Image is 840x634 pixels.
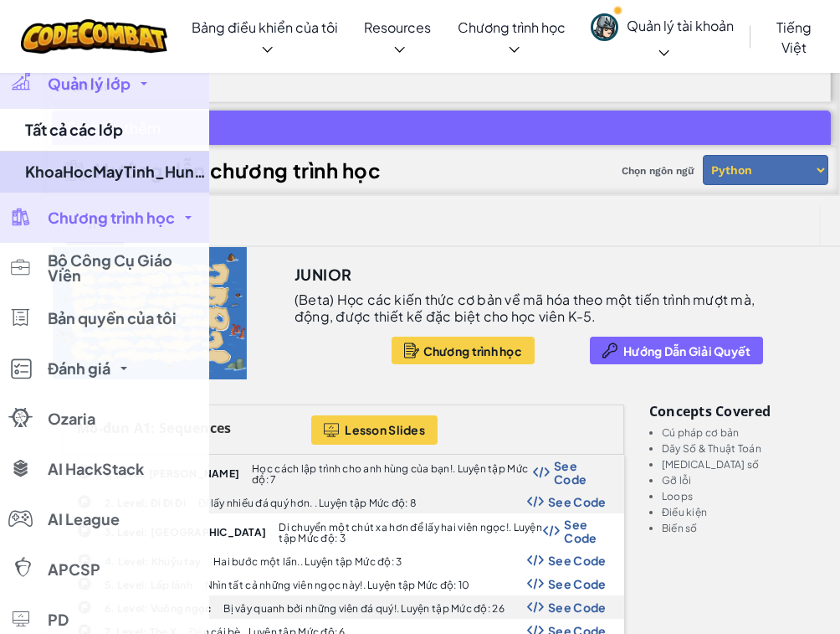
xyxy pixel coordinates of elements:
[205,580,470,590] p: Nhìn tất cả những viên ngọc này!. Luyện tập Mức độ: 10
[192,18,338,36] span: Bảng điều khiển của tôi
[48,210,175,225] span: Chương trình học
[213,556,402,567] p: Hai bước một lần.. Luyện tập Mức độ: 3
[311,415,438,445] button: Lesson Slides
[662,507,819,518] li: Điều kiện
[623,344,750,358] span: Hướng Dẫn Giải Quyết
[364,18,431,36] span: Resources
[527,496,544,508] img: Show Code Logo
[423,344,522,358] span: Chương trình học
[627,17,734,59] span: Quản lý tài khoản
[445,4,579,70] a: Chương trình học
[198,497,417,508] p: Đi lấy nhiều đá quý hơn. . Luyện tập Mức độ: 8
[591,13,618,41] img: avatar
[48,253,198,283] span: Bộ Công Cụ Giáo Viên
[662,443,819,454] li: Dãy Số & Thuật Toán
[662,427,819,438] li: Cú pháp cơ bản
[548,600,607,614] span: See Code
[392,337,535,364] button: Chương trình học
[64,455,624,490] a: 1. Level: [PERSON_NAME] Học cách lập trình cho anh hùng của bạn!. Luyện tập Mức độ: 7 Show Code L...
[345,423,425,436] span: Lesson Slides
[543,525,560,537] img: Show Code Logo
[52,68,831,102] div: Junior
[458,18,566,36] span: Chương trình học
[649,405,819,419] h3: Concepts covered
[52,111,831,145] div: Tìm hiểu thêm
[527,578,544,590] img: Show Code Logo
[64,595,624,619] a: 6. Level: Vuông ngọc Bị vây quanh bởi những viên đá quý!. Luyện tập Mức độ: 26 Show Code Logo See...
[21,19,167,54] img: CodeCombat logo
[776,18,812,56] span: Tiếng Việt
[527,601,544,613] img: Show Code Logo
[527,554,544,566] img: Show Code Logo
[662,475,819,486] li: Gỡ lỗi
[95,158,382,182] h2: Hướng dẫn chương trình học
[64,572,624,595] a: 5. Level: Lấp lánh Nhìn tất cả những viên ngọc này!. Luyện tập Mức độ: 10 Show Code Logo See Code
[48,311,177,326] span: Bản quyền của tôi
[295,291,777,325] p: (Beta) Học các kiến thức cơ bản về mã hóa theo một tiến trình mượt mà, động, được thiết kế đặc bi...
[48,361,110,376] span: Đánh giá
[755,4,832,70] a: Tiếng Việt
[223,603,504,614] p: Bị vây quanh bởi những viên đá quý!. Luyện tập Mức độ: 26
[48,461,144,477] span: AI HackStack
[64,513,624,549] a: 3. Level: [GEOGRAPHIC_DATA] Di chuyển một chút xa hơn để lấy hai viên ngọc!. Luyện tập Mức độ: 3 ...
[554,459,607,486] span: See Code
[180,4,351,70] a: Bảng điều khiển của tôi
[64,490,624,513] a: 2. Level: Đi Đi Đi Đi lấy nhiều đá quý hơn. . Luyện tập Mức độ: 8 Show Code Logo See Code
[548,554,607,567] span: See Code
[252,463,533,485] p: Học cách lập trình cho anh hùng của bạn!. Luyện tập Mức độ: 7
[548,495,607,508] span: See Code
[351,4,445,70] a: Resources
[564,518,606,544] span: See Code
[48,411,95,426] span: Ozaria
[615,158,700,183] span: Chọn ngôn ngữ
[662,459,819,470] li: [MEDICAL_DATA] số
[548,577,607,590] span: See Code
[64,549,624,572] a: 4. Level: Khuỷu tay Hai bước một lần.. Luyện tập Mức độ: 3 Show Code Logo See Code
[533,466,550,478] img: Show Code Logo
[279,522,543,544] p: Di chuyển một chút xa hơn để lấy hai viên ngọc!. Luyện tập Mức độ: 3
[590,337,763,364] button: Hướng Dẫn Giải Quyết
[295,262,351,287] h3: Junior
[48,512,120,527] span: AI League
[662,523,819,533] li: Biến số
[48,76,131,91] span: Quản lý lớp
[662,491,819,502] li: Loops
